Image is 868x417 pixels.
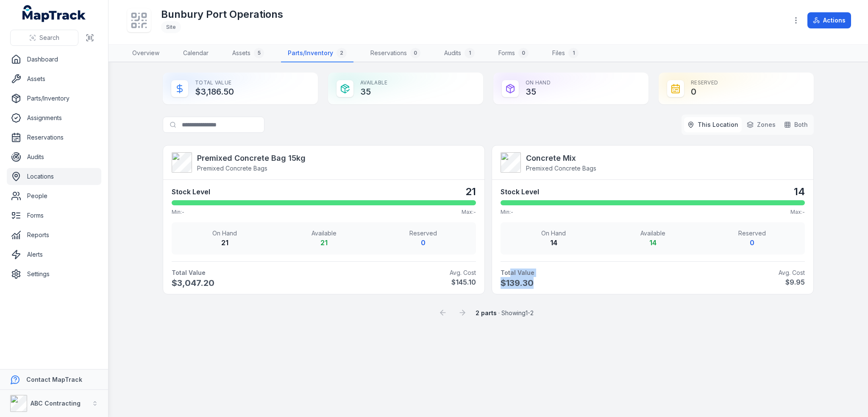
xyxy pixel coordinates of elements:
[501,187,539,197] strong: Stock Level
[225,45,271,62] a: Assets5
[781,117,811,132] button: Both
[320,238,328,247] strong: 21
[26,376,82,383] strong: Contact MapTrack
[7,90,101,107] a: Parts/Inventory
[178,229,271,238] span: On Hand
[656,269,805,277] span: Avg. Cost
[7,188,101,204] a: People
[437,45,481,62] a: Audits1
[421,238,426,247] strong: 0
[161,8,283,21] h1: Bunbury Port Operations
[22,5,86,22] a: MapTrack
[794,185,805,199] strong: 14
[545,45,585,62] a: Files1
[7,227,101,243] a: Reports
[526,165,596,172] span: Premixed Concrete Bags
[465,48,475,58] div: 1
[254,48,264,58] div: 5
[364,45,427,62] a: Reservations0
[750,238,754,247] strong: 0
[7,246,101,263] a: Alerts
[327,277,476,287] strong: $145.10
[7,70,101,87] a: Assets
[410,48,420,58] div: 0
[743,117,779,132] button: Zones
[656,277,805,287] strong: $9.95
[501,209,513,215] span: Min: -
[501,152,798,173] a: Concrete MixPremixed Concrete Bags
[518,48,529,58] div: 0
[7,51,101,68] a: Dashboard
[7,168,101,185] a: Locations
[706,229,798,238] span: Reserved
[7,266,101,283] a: Settings
[476,309,497,316] strong: 2 parts
[172,269,320,277] strong: Total Value
[507,229,600,238] span: On Hand
[278,229,370,238] span: Available
[465,185,476,199] strong: 21
[526,152,596,164] strong: Concrete Mix
[125,45,166,62] a: Overview
[161,21,181,33] div: Site
[10,30,78,46] button: Search
[31,400,81,407] strong: ABC Contracting
[757,120,776,129] span: Zones
[172,152,469,173] a: Premixed Concrete Bag 15kgPremixed Concrete Bags
[794,120,808,129] span: Both
[172,277,320,289] span: $3,047.20
[7,148,101,165] a: Audits
[462,209,476,215] span: Max: -
[327,269,476,277] span: Avg. Cost
[606,229,699,238] span: Available
[39,34,59,42] span: Search
[172,209,184,215] span: Min: -
[501,277,649,289] span: $139.30
[337,48,347,58] div: 2
[698,120,738,129] span: This Location
[377,229,469,238] span: Reserved
[281,45,353,62] a: Parts/Inventory2
[476,309,534,316] span: · Showing 1 - 2
[172,187,210,197] strong: Stock Level
[7,129,101,146] a: Reservations
[790,209,805,215] span: Max: -
[7,109,101,126] a: Assignments
[197,165,267,172] span: Premixed Concrete Bags
[221,238,228,247] strong: 21
[550,238,557,247] strong: 14
[649,238,657,247] strong: 14
[568,48,579,58] div: 1
[176,45,215,62] a: Calendar
[684,117,742,132] button: This Location
[197,152,306,164] strong: Premixed Concrete Bag 15kg
[7,207,101,224] a: Forms
[807,12,851,28] button: Actions
[492,45,535,62] a: Forms0
[501,269,649,277] strong: Total Value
